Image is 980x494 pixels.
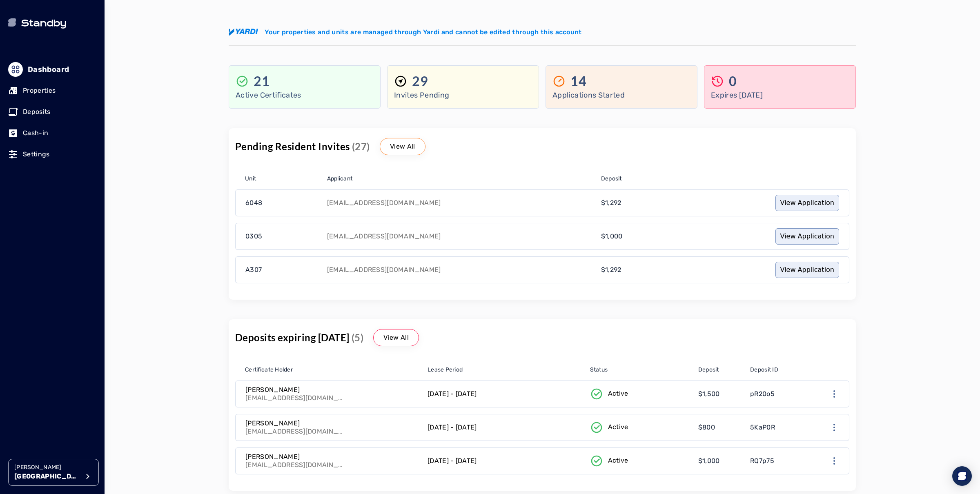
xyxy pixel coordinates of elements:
p: A307 [245,265,262,275]
p: Cash-in [23,128,48,138]
a: [PERSON_NAME][EMAIL_ADDRESS][DOMAIN_NAME] [236,381,423,407]
p: $1,292 [601,198,621,208]
a: $800 [693,414,745,441]
p: [EMAIL_ADDRESS][DOMAIN_NAME] [245,394,343,402]
p: $1,000 [601,231,623,241]
img: yardi [229,29,258,36]
p: 5KaP0R [750,423,775,432]
span: Deposit ID [750,366,778,374]
p: Active [608,422,628,432]
p: $800 [698,423,715,432]
p: [GEOGRAPHIC_DATA] [14,472,80,481]
a: Dashboard [8,60,96,78]
a: Cash-in [8,124,96,142]
p: Deposits [23,107,51,117]
a: [DATE] - [DATE] [423,414,585,441]
p: [EMAIL_ADDRESS][DOMAIN_NAME] [327,267,441,273]
p: [EMAIL_ADDRESS][DOMAIN_NAME] [245,461,343,469]
span: Deposit [601,175,622,183]
a: [DATE] - [DATE] [423,448,585,474]
p: Pending Resident Invites [235,140,370,153]
span: Deposit [698,366,719,374]
a: Properties [8,82,96,100]
p: RQ7p75 [750,456,774,466]
p: 21 [254,73,269,89]
p: 6048 [245,198,262,208]
a: $1,500 [693,381,745,407]
p: Applications Started [552,89,690,101]
span: Status [590,366,608,374]
p: [PERSON_NAME] [245,453,343,461]
p: Properties [23,86,56,96]
p: Active [608,456,628,465]
a: Active [585,448,693,474]
span: Certificate Holder [245,366,293,374]
p: [PERSON_NAME] [245,419,343,427]
span: Applicant [327,175,353,183]
a: View All [380,138,425,155]
p: $1,000 [698,456,720,466]
p: $1,292 [601,265,621,275]
p: $1,500 [698,389,720,399]
p: Invites Pending [394,89,532,101]
a: Active [585,414,693,441]
p: View All [390,142,415,151]
p: [EMAIL_ADDRESS][DOMAIN_NAME] [327,200,441,206]
span: Unit [245,175,256,183]
a: pR20o5 [745,381,808,407]
span: (27) [352,140,370,152]
p: [EMAIL_ADDRESS][DOMAIN_NAME] [245,427,343,436]
p: [DATE] - [DATE] [428,456,477,466]
p: 0 [729,73,737,89]
p: Deposits expiring [DATE] [235,331,363,344]
a: [DATE] - [DATE] [423,381,585,407]
a: Active [585,381,693,407]
a: [PERSON_NAME][EMAIL_ADDRESS][DOMAIN_NAME] [236,414,423,441]
a: View Application [775,262,839,278]
p: Active Certificates [236,89,374,101]
p: 14 [570,73,586,89]
p: [DATE] - [DATE] [428,423,477,432]
p: View All [383,333,409,343]
div: Open Intercom Messenger [952,466,972,486]
a: 5KaP0R [745,414,808,441]
a: View Application [775,228,839,245]
span: Lease Period [428,366,463,374]
p: Settings [23,149,50,159]
p: 29 [412,73,428,89]
a: RQ7p75 [745,448,808,474]
p: Active [608,389,628,398]
a: View Application [775,195,839,211]
p: [PERSON_NAME] [14,463,80,472]
p: [DATE] - [DATE] [428,389,477,399]
p: 0305 [245,231,262,241]
a: Deposits [8,103,96,121]
span: (5) [352,332,363,343]
a: Settings [8,145,96,163]
a: $1,000 [693,448,745,474]
button: [PERSON_NAME][GEOGRAPHIC_DATA] [8,459,99,486]
a: View All [373,329,419,346]
p: [EMAIL_ADDRESS][DOMAIN_NAME] [327,233,441,240]
p: [PERSON_NAME] [245,386,343,394]
p: Expires [DATE] [711,89,849,101]
p: Dashboard [28,64,69,75]
p: Your properties and units are managed through Yardi and cannot be edited through this account [265,27,582,37]
a: [PERSON_NAME][EMAIL_ADDRESS][DOMAIN_NAME] [236,448,423,474]
p: pR20o5 [750,389,775,399]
